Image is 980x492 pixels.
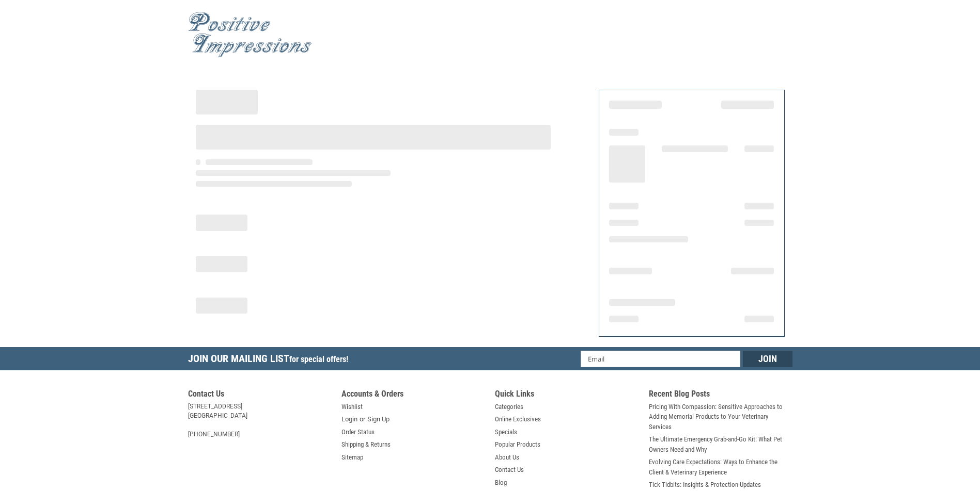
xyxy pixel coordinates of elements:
a: Blog [495,478,507,488]
a: Sitemap [341,452,363,463]
a: About Us [495,452,519,463]
a: Categories [495,402,523,412]
span: or [353,414,371,424]
h5: Accounts & Orders [341,389,485,402]
a: Order Status [341,427,375,437]
h5: Join Our Mailing List [188,347,353,373]
h5: Quick Links [495,389,639,402]
h5: Recent Blog Posts [649,389,792,402]
img: Positive Impressions [188,12,312,58]
a: Login [341,414,357,424]
span: for special offers! [289,354,348,364]
a: Online Exclusives [495,414,541,424]
a: Contact Us [495,465,524,475]
a: Specials [495,427,517,437]
a: The Ultimate Emergency Grab-and-Go Kit: What Pet Owners Need and Why [649,434,792,454]
a: Sign Up [367,414,390,424]
a: Popular Products [495,439,540,450]
a: Shipping & Returns [341,439,391,450]
a: Pricing With Compassion: Sensitive Approaches to Adding Memorial Products to Your Veterinary Serv... [649,402,792,432]
a: Evolving Care Expectations: Ways to Enhance the Client & Veterinary Experience [649,457,792,477]
a: Wishlist [341,402,363,412]
h5: Contact Us [188,389,332,402]
address: [STREET_ADDRESS] [GEOGRAPHIC_DATA] [PHONE_NUMBER] [188,402,332,439]
a: Tick Tidbits: Insights & Protection Updates [649,480,761,490]
input: Join [743,351,792,367]
input: Email [581,351,740,367]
